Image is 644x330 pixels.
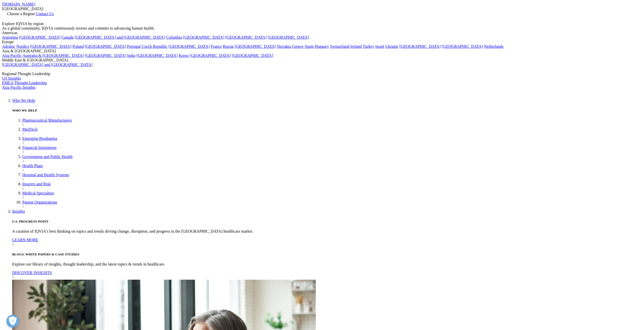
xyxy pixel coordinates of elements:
a: Asia Pacific Insights [2,85,35,90]
a: MedTech [22,127,37,131]
a: Nordics [16,44,29,49]
a: [DOMAIN_NAME] [2,2,35,6]
h5: WHO WE HELP [12,108,642,113]
a: [GEOGRAPHIC_DATA] [232,53,273,58]
a: [GEOGRAPHIC_DATA] [169,44,210,49]
a: Poland [72,44,84,49]
a: US Insights [2,76,21,80]
a: India [127,53,135,58]
a: [GEOGRAPHIC_DATA] [136,53,178,58]
a: Greece [292,44,303,49]
div: Americas [2,31,642,35]
a: EMEA Thought Leadership [2,81,47,85]
a: Portugal [127,44,141,49]
a: Insights [12,209,25,213]
a: Israel [375,44,384,49]
a: Switzerland [330,44,349,49]
a: Hospital and Health Systems [22,173,69,177]
a: DISCOVER INSIGHTS [12,271,642,280]
h5: U.S. PROGRESS POINT [12,219,642,224]
div: Regional Thought Leadership [2,72,642,76]
a: Ireland [350,44,362,49]
a: Emerging Biopharma [22,136,57,141]
a: Contact Us [36,12,54,16]
p: Explore our library of insights, thought leadership, and the latest topics & trends in healthcare. [12,262,642,267]
a: Pharmaceutical Manufacturers [22,118,72,122]
span: Choose a Region [7,12,35,16]
a: [GEOGRAPHIC_DATA] [225,35,267,39]
div: Middle East & [GEOGRAPHIC_DATA] [2,58,642,62]
a: Slovakia [277,44,291,49]
a: France [211,44,222,49]
div: As a global community, IQVIA continuously invests and commits to advancing human health. [2,26,642,31]
a: [GEOGRAPHIC_DATA] [30,44,71,49]
a: [GEOGRAPHIC_DATA] [85,44,126,49]
a: Turkey [363,44,375,49]
a: [GEOGRAPHIC_DATA] [442,44,483,49]
a: [GEOGRAPHIC_DATA] [268,35,309,39]
a: Health Plans [22,164,43,168]
a: [GEOGRAPHIC_DATA] [19,35,60,39]
a: Patient Organizations [22,200,57,204]
a: [GEOGRAPHIC_DATA] [85,53,126,58]
div: Asia & [GEOGRAPHIC_DATA] [2,49,642,53]
a: [GEOGRAPHIC_DATA] [183,35,224,39]
a: Argentina [2,35,18,39]
a: Czech Republic [142,44,168,49]
a: Medical Specialties [22,191,54,195]
a: Who We Help [12,98,35,103]
a: Government and Public Health [22,155,73,159]
div: Explore IQVIA by region [2,21,642,26]
a: Financial Institutions [22,145,57,150]
a: Asia Pacific [2,53,22,58]
a: [GEOGRAPHIC_DATA] [235,44,276,49]
a: Netherlands [484,44,504,49]
a: [GEOGRAPHIC_DATA] and [GEOGRAPHIC_DATA] [75,35,165,39]
a: LEARN MORE [12,238,642,247]
a: Colombia [166,35,182,39]
div: Europe [2,40,642,44]
a: Adriatic [2,44,15,49]
a: Hungary [315,44,329,49]
a: [GEOGRAPHIC_DATA] [399,44,441,49]
a: Australia & [GEOGRAPHIC_DATA] [23,53,84,58]
a: [GEOGRAPHIC_DATA] and [GEOGRAPHIC_DATA] [2,62,92,67]
button: Open Preferences [6,315,19,327]
a: Korea [179,53,189,58]
a: [GEOGRAPHIC_DATA] [190,53,231,58]
a: Russia [223,44,234,49]
a: Ukraine [385,44,399,49]
div: [GEOGRAPHIC_DATA] [2,7,642,11]
a: Insurers and Risk [22,182,51,186]
a: Spain [305,44,314,49]
h5: BLOGS, WHITE PAPERS & CASE STUDIES [12,252,642,256]
p: A curation of IQVIA's best thinking on topics and trends driving change, disruption, and progress... [12,229,642,234]
a: Canada [61,35,74,39]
